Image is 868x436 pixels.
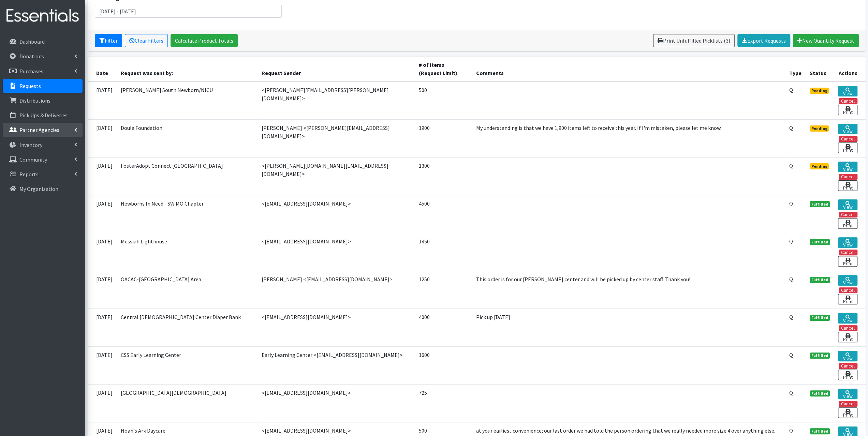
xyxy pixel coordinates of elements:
td: Central [DEMOGRAPHIC_DATA] Center Diaper Bank [117,309,258,346]
a: Purchases [3,64,83,78]
p: Donations [19,53,44,60]
button: Cancel [839,136,857,142]
td: [GEOGRAPHIC_DATA][DEMOGRAPHIC_DATA] [117,384,258,422]
span: Fulfilled [810,315,830,321]
span: Fulfilled [810,277,830,283]
a: View [838,275,857,286]
a: Donations [3,49,83,63]
th: Actions [834,57,865,81]
td: <[EMAIL_ADDRESS][DOMAIN_NAME]> [258,195,415,233]
td: [DATE] [88,233,117,271]
a: Export Requests [737,34,790,47]
p: Requests [19,82,41,89]
a: Reports [3,167,83,181]
button: Cancel [839,212,857,217]
td: Early Learning Center <[EMAIL_ADDRESS][DOMAIN_NAME]> [258,346,415,384]
a: Print [838,256,857,267]
a: Print [838,218,857,229]
abbr: Quantity [789,389,793,396]
span: Fulfilled [810,239,830,245]
td: 1250 [415,271,472,309]
a: View [838,86,857,96]
td: [PERSON_NAME] <[EMAIL_ADDRESS][DOMAIN_NAME]> [258,271,415,309]
td: <[PERSON_NAME][EMAIL_ADDRESS][PERSON_NAME][DOMAIN_NAME]> [258,81,415,120]
td: [DATE] [88,309,117,346]
td: FosterAdopt Connect [GEOGRAPHIC_DATA] [117,157,258,195]
a: View [838,351,857,361]
span: Fulfilled [810,390,830,396]
td: This order is for our [PERSON_NAME] center and will be picked up by center staff. Thank you! [472,271,785,309]
abbr: Quantity [789,200,793,207]
button: Cancel [839,287,857,293]
a: View [838,199,857,210]
a: Print [838,332,857,342]
td: 500 [415,81,472,120]
span: Fulfilled [810,428,830,434]
td: 1300 [415,157,472,195]
th: Type [785,57,806,81]
a: Print [838,407,857,418]
a: Print [838,294,857,304]
td: CSS Early Learning Center [117,346,258,384]
th: Status [806,57,834,81]
button: Cancel [839,325,857,331]
input: January 1, 2011 - December 31, 2011 [95,5,282,18]
span: Fulfilled [810,201,830,207]
a: Distributions [3,94,83,107]
a: Inventory [3,138,83,152]
a: Partner Agencies [3,123,83,137]
button: Cancel [839,363,857,369]
button: Cancel [839,98,857,104]
td: <[EMAIL_ADDRESS][DOMAIN_NAME]> [258,384,415,422]
td: 1450 [415,233,472,271]
p: Inventory [19,141,42,148]
a: View [838,313,857,324]
td: OACAC-[GEOGRAPHIC_DATA] Area [117,271,258,309]
a: Pick Ups & Deliveries [3,108,83,122]
td: 1600 [415,346,472,384]
td: 1900 [415,119,472,157]
td: [DATE] [88,384,117,422]
td: Messiah Lighthouse [117,233,258,271]
td: Doula Foundation [117,119,258,157]
a: Print [838,180,857,191]
a: My Organization [3,182,83,196]
abbr: Quantity [789,351,793,358]
p: Purchases [19,68,43,75]
td: [PERSON_NAME] South Newborn/NICU [117,81,258,120]
p: Distributions [19,97,50,104]
p: Reports [19,171,39,178]
span: Pending [810,125,829,132]
a: Dashboard [3,35,83,48]
th: Date [88,57,117,81]
abbr: Quantity [789,276,793,283]
p: Pick Ups & Deliveries [19,112,68,119]
p: Dashboard [19,38,45,45]
a: Community [3,153,83,166]
a: Print [838,142,857,153]
td: [PERSON_NAME] <[PERSON_NAME][EMAIL_ADDRESS][DOMAIN_NAME]> [258,119,415,157]
a: Print [838,105,857,115]
td: <[PERSON_NAME][DOMAIN_NAME][EMAIL_ADDRESS][DOMAIN_NAME]> [258,157,415,195]
a: Print [838,370,857,380]
p: Community [19,156,47,163]
td: [DATE] [88,346,117,384]
span: Pending [810,88,829,94]
td: [DATE] [88,119,117,157]
a: View [838,124,857,134]
a: Calculate Product Totals [171,34,238,47]
td: <[EMAIL_ADDRESS][DOMAIN_NAME]> [258,233,415,271]
span: Fulfilled [810,352,830,359]
button: Cancel [839,174,857,180]
a: Print Unfulfilled Picklists (3) [653,34,735,47]
p: Partner Agencies [19,126,59,133]
th: Comments [472,57,785,81]
td: Newborns In Need - SW MO Chapter [117,195,258,233]
th: # of Items (Request Limit) [415,57,472,81]
td: [DATE] [88,157,117,195]
td: [DATE] [88,195,117,233]
a: View [838,389,857,399]
p: My Organization [19,185,58,192]
td: [DATE] [88,81,117,120]
a: New Quantity Request [793,34,859,47]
